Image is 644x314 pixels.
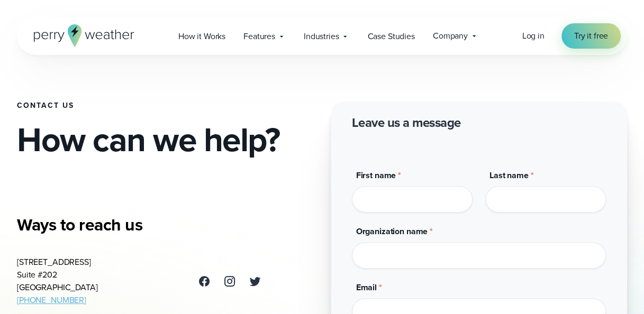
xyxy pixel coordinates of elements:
[489,169,529,181] span: Last name
[356,281,377,293] span: Email
[358,25,423,47] a: Case Studies
[367,30,414,43] span: Case Studies
[356,169,396,181] span: First name
[433,30,468,42] span: Company
[356,225,428,237] span: Organization name
[17,256,98,307] address: [STREET_ADDRESS] Suite #202 [GEOGRAPHIC_DATA]
[561,23,621,49] a: Try it free
[178,30,225,43] span: How it Works
[17,214,261,235] h3: Ways to reach us
[522,30,544,42] a: Log in
[304,30,339,43] span: Industries
[17,101,314,110] h1: Contact Us
[169,25,234,47] a: How it Works
[243,30,275,43] span: Features
[352,114,461,131] h2: Leave us a message
[17,294,86,306] a: [PHONE_NUMBER]
[17,123,314,156] h2: How can we help?
[574,30,608,42] span: Try it free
